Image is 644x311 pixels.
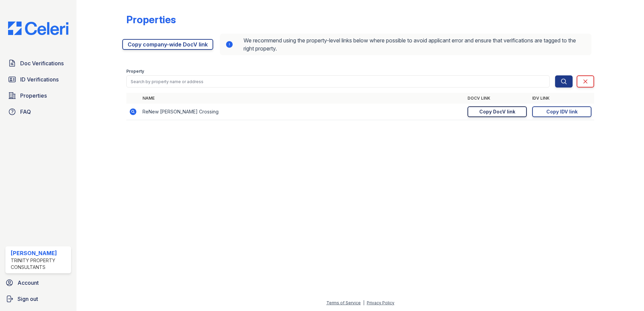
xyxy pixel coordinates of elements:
div: Copy DocV link [479,108,515,115]
div: Properties [126,13,176,26]
a: Sign out [3,292,74,306]
a: Properties [5,89,71,102]
span: Sign out [18,295,38,303]
div: | [363,300,364,305]
a: Copy company-wide DocV link [122,39,213,50]
div: [PERSON_NAME] [11,249,68,257]
a: ID Verifications [5,73,71,86]
div: We recommend using the property-level links below where possible to avoid applicant error and ens... [220,34,591,55]
a: Copy IDV link [532,106,591,117]
a: Account [3,276,74,289]
span: Properties [20,92,47,100]
div: Trinity Property Consultants [11,257,68,271]
span: ID Verifications [20,75,59,83]
a: Privacy Policy [367,300,394,305]
a: Copy DocV link [468,106,527,117]
span: Doc Verifications [20,59,64,67]
img: CE_Logo_Blue-a8612792a0a2168367f1c8372b55b34899dd931a85d93a1a3d3e32e68fde9ad4.png [3,22,74,35]
div: Copy IDV link [546,108,578,115]
th: Name [140,93,465,104]
input: Search by property name or address [126,75,550,88]
a: FAQ [5,105,71,118]
label: Property [126,69,144,74]
th: DocV Link [465,93,529,104]
a: Terms of Service [326,300,361,305]
th: IDV Link [529,93,594,104]
td: ReNew [PERSON_NAME] Crossing [140,104,465,120]
span: FAQ [20,108,31,116]
span: Account [18,279,39,287]
a: Doc Verifications [5,57,71,70]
